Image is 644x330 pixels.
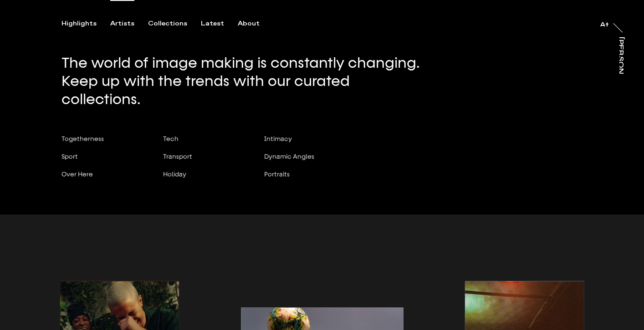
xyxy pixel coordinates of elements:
[264,135,292,142] span: Intimacy
[163,135,179,142] span: Tech
[600,17,609,26] a: At
[148,20,187,28] div: Collections
[148,20,201,28] button: Collections
[617,37,624,107] div: [PERSON_NAME]
[61,20,97,28] div: Highlights
[619,37,629,74] a: [PERSON_NAME]
[238,20,273,28] button: About
[163,153,192,160] span: Transport
[110,20,148,28] button: Artists
[264,135,335,153] button: Intimacy
[201,20,224,28] div: Latest
[600,22,609,29] div: At
[61,153,78,160] span: Sport
[61,20,110,28] button: Highlights
[61,170,143,188] button: Over Here
[61,54,431,109] p: The world of image making is constantly changing. Keep up with the trends with our curated collec...
[110,20,134,28] div: Artists
[61,135,104,142] span: Togetherness
[163,153,245,170] button: Transport
[61,170,93,178] span: Over Here
[238,20,260,28] div: About
[264,170,290,178] span: Portraits
[163,170,186,178] span: Holiday
[264,170,335,188] button: Portraits
[163,135,245,153] button: Tech
[163,170,245,188] button: Holiday
[61,153,143,170] button: Sport
[264,153,335,170] button: Dynamic Angles
[61,135,143,153] button: Togetherness
[201,20,238,28] button: Latest
[264,153,314,160] span: Dynamic Angles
